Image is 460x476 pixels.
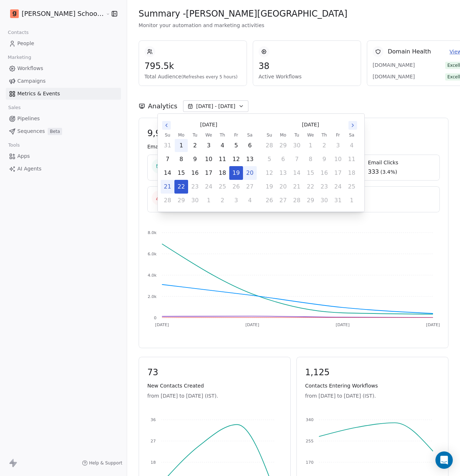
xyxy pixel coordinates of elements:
[6,88,121,100] a: Metrics & Events
[6,62,121,74] a: Workflows
[348,121,357,130] button: Go to the Next Month
[290,131,304,139] th: Tuesday
[17,90,60,98] span: Metrics & Events
[290,166,303,179] button: Tuesday, October 14th, 2025
[17,127,45,135] span: Sequences
[188,166,201,179] button: Tuesday, September 16th, 2025
[345,180,358,193] button: Saturday, October 25th, 2025
[148,230,157,235] tspan: 8.0k
[263,153,276,166] button: Sunday, October 5th, 2025
[148,101,177,111] span: Analytics
[262,131,276,139] th: Sunday
[161,194,174,207] button: Sunday, September 28th, 2025
[202,194,215,207] button: Wednesday, October 1st, 2025
[17,40,34,47] span: People
[263,180,276,193] button: Sunday, October 19th, 2025
[318,180,331,193] button: Thursday, October 23rd, 2025
[144,61,241,72] span: 795.5k
[277,139,290,152] button: Monday, September 29th, 2025
[151,417,156,422] tspan: 36
[6,150,121,162] a: Apps
[305,367,440,378] span: 1,125
[161,166,174,179] button: Sunday, September 14th, 2025
[6,38,121,49] a: People
[202,166,215,179] button: Wednesday, September 17th, 2025
[277,166,290,179] button: Monday, October 13th, 2025
[345,153,358,166] button: Saturday, October 11th, 2025
[151,439,156,443] tspan: 27
[368,159,398,166] span: Email Clicks
[331,180,344,193] button: Friday, October 24th, 2025
[202,139,215,152] button: Wednesday, September 3rd, 2025
[243,180,256,193] button: Saturday, September 27th, 2025
[82,460,122,466] a: Help & Support
[318,153,331,166] button: Thursday, October 9th, 2025
[188,131,202,139] th: Tuesday
[230,194,243,207] button: Friday, October 3rd, 2025
[6,75,121,87] a: Campaigns
[290,139,303,152] button: Tuesday, September 30th, 2025
[188,153,201,166] button: Tuesday, September 9th, 2025
[202,131,216,139] th: Wednesday
[17,65,43,72] span: Workflows
[6,163,121,175] a: AI Agents
[345,166,358,179] button: Saturday, October 18th, 2025
[230,180,243,193] button: Friday, September 26th, 2025
[276,131,290,139] th: Monday
[317,131,331,139] th: Thursday
[304,194,317,207] button: Wednesday, October 29th, 2025
[188,194,201,207] button: Tuesday, September 30th, 2025
[331,153,344,166] button: Friday, October 10th, 2025
[304,180,317,193] button: Wednesday, October 22nd, 2025
[229,131,243,139] th: Friday
[17,115,40,122] span: Pipelines
[175,180,188,193] button: Today, Monday, September 22nd, 2025, selected
[161,180,174,193] button: Sunday, September 21st, 2025, selected
[161,139,174,152] button: Sunday, August 31st, 2025
[373,73,423,80] span: [DOMAIN_NAME]
[216,166,229,179] button: Thursday, September 18th, 2025
[148,294,157,299] tspan: 2.0k
[306,439,314,443] tspan: 255
[155,323,169,327] tspan: [DATE]
[243,153,256,166] button: Saturday, September 13th, 2025
[181,74,238,79] span: (Refreshes every 5 hours)
[48,128,62,135] span: Beta
[262,131,359,207] table: October 2025
[196,103,235,110] span: [DATE] - [DATE]
[304,153,317,166] button: Wednesday, October 8th, 2025
[243,131,257,139] th: Saturday
[148,273,157,278] tspan: 4.0k
[144,73,241,80] span: Total Audience
[17,77,45,85] span: Campaigns
[174,131,188,139] th: Monday
[17,165,42,173] span: AI Agents
[139,8,347,19] span: Summary - [PERSON_NAME][GEOGRAPHIC_DATA]
[175,194,188,207] button: Monday, September 29th, 2025
[10,9,19,18] img: Goela%20School%20Logos%20(4).png
[230,153,243,166] button: Friday, September 12th, 2025
[183,100,248,112] button: [DATE] - [DATE]
[5,27,32,38] span: Contacts
[305,382,440,389] span: Contacts Entering Workflows
[306,417,314,422] tspan: 340
[22,9,104,18] span: [PERSON_NAME] School of Finance LLP
[290,194,303,207] button: Tuesday, October 28th, 2025
[243,139,256,152] button: Saturday, September 6th, 2025
[147,367,282,378] span: 73
[5,140,23,151] span: Tools
[290,180,303,193] button: Tuesday, October 21st, 2025
[304,131,317,139] th: Wednesday
[5,52,34,63] span: Marketing
[147,392,282,399] span: from [DATE] to [DATE] (IST).
[246,323,259,327] tspan: [DATE]
[331,139,344,152] button: Friday, October 3rd, 2025
[277,180,290,193] button: Monday, October 20th, 2025
[304,166,317,179] button: Wednesday, October 15th, 2025
[243,194,256,207] button: Saturday, October 4th, 2025
[304,139,317,152] button: Wednesday, October 1st, 2025
[318,166,331,179] button: Thursday, October 16th, 2025
[17,152,30,160] span: Apps
[148,252,157,256] tspan: 6.0k
[230,139,243,152] button: Friday, September 5th, 2025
